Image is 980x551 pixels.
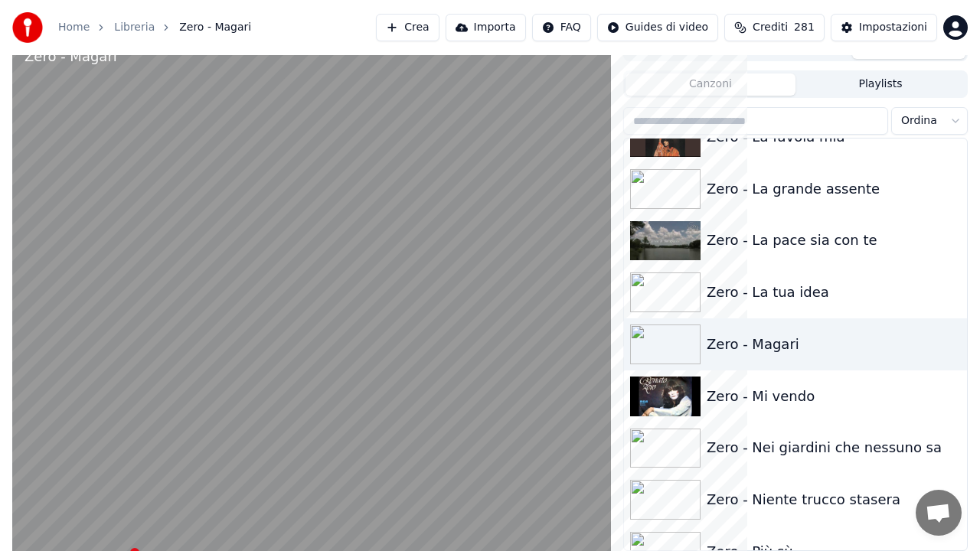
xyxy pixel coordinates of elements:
div: Zero - La grande assente [707,178,961,200]
nav: breadcrumb [58,20,251,35]
span: Crediti [753,20,788,35]
div: Zero - Niente trucco stasera [707,489,961,510]
div: Zero - Nei giardini che nessuno sa [707,437,961,458]
a: Home [58,20,90,35]
button: Guides di video [597,14,718,41]
button: Playlists [795,73,965,96]
div: Zero - La tua idea [707,282,961,303]
button: Crea [376,14,439,41]
button: Crediti281 [724,14,825,41]
button: Impostazioni [831,14,937,41]
span: Zero - Magari [179,20,251,35]
button: FAQ [532,14,591,41]
button: Canzoni [626,73,795,96]
div: Zero - Magari [24,46,117,67]
div: Impostazioni [859,20,927,35]
div: Zero - La pace sia con te [707,230,961,251]
div: Zero - Magari [707,334,961,355]
button: Importa [446,14,526,41]
a: Libreria [114,20,155,35]
span: 281 [794,20,815,35]
span: Ordina [901,113,937,129]
img: youka [12,12,43,43]
a: Aprire la chat [916,490,962,536]
div: Zero - Mi vendo [707,386,961,407]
